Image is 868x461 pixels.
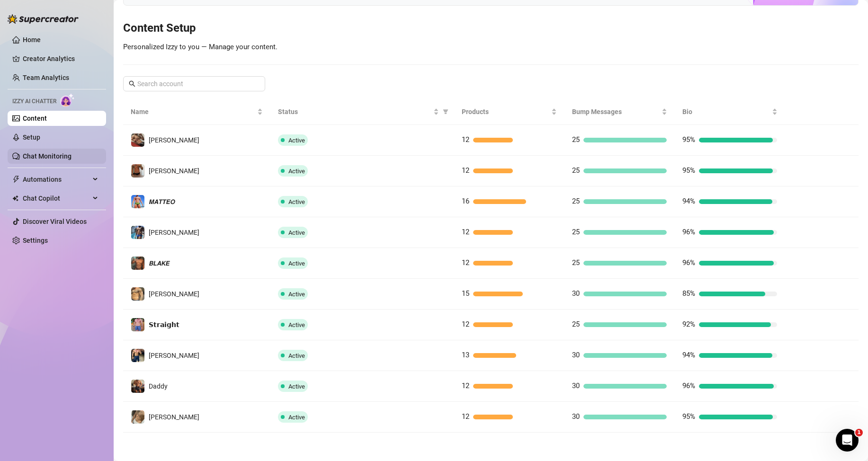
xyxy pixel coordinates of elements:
img: Chat Copilot [12,195,18,202]
span: 25 [572,135,580,144]
span: 85% [682,289,695,298]
img: Thomas [131,410,144,424]
img: 𝘽𝙇𝘼𝙆𝙀 [131,257,144,270]
span: Products [462,106,549,117]
span: 16 [462,197,469,205]
span: 12 [462,258,469,267]
span: 94% [682,351,695,359]
span: Active [288,414,305,421]
th: Name [123,99,270,125]
span: 94% [682,197,695,205]
span: 12 [462,412,469,421]
span: Active [288,321,305,328]
span: Active [288,352,305,359]
span: Chat Copilot [23,191,90,206]
span: [PERSON_NAME] [149,290,199,298]
span: 30 [572,412,580,421]
span: 25 [572,197,580,205]
img: Paul [131,349,144,362]
a: Setup [23,133,40,141]
button: right [793,256,808,271]
span: 12 [462,166,469,175]
span: Active [288,168,305,175]
a: Team Analytics [23,74,69,81]
span: 𝙈𝘼𝙏𝙏𝙀𝙊 [149,198,175,205]
span: right [797,137,804,143]
button: right [793,348,808,363]
img: Arthur [131,226,144,239]
th: Bump Messages [564,99,675,125]
a: Discover Viral Videos [23,218,87,225]
span: 12 [462,320,469,328]
th: Products [454,99,564,125]
iframe: Intercom live chat [836,429,859,452]
span: Active [288,229,305,236]
span: [PERSON_NAME] [149,413,199,421]
span: right [797,260,804,266]
span: filter [443,109,448,115]
span: right [797,352,804,359]
span: Izzy AI Chatter [12,97,56,106]
img: 𝙈𝘼𝙏𝙏𝙀𝙊 [131,195,144,208]
span: 12 [462,228,469,236]
span: 25 [572,166,580,175]
span: 96% [682,258,695,267]
h3: Content Setup [123,21,859,36]
span: 25 [572,258,580,267]
button: right [793,317,808,332]
span: Status [278,106,431,117]
th: Status [270,99,454,125]
img: Daddy [131,380,144,393]
span: right [797,383,804,390]
a: Chat Monitoring [23,152,72,160]
button: right [793,379,808,394]
span: 𝗦𝘁𝗿𝗮𝗶𝗴𝗵𝘁 [149,321,179,328]
img: Dylan [131,133,144,147]
span: 95% [682,412,695,421]
span: 𝘽𝙇𝘼𝙆𝙀 [149,259,170,267]
span: right [797,291,804,297]
span: filter [441,105,450,119]
span: thunderbolt [12,176,20,183]
a: Home [23,36,41,44]
a: Creator Analytics [23,51,98,66]
span: right [797,168,804,174]
span: 1 [855,429,863,436]
span: [PERSON_NAME] [149,136,199,144]
span: 92% [682,320,695,328]
span: Automations [23,172,90,187]
button: right [793,286,808,301]
button: right [793,225,808,240]
span: search [129,80,135,87]
span: Active [288,383,305,390]
span: 95% [682,135,695,144]
th: Bio [675,99,785,125]
span: [PERSON_NAME] [149,167,199,175]
input: Search account [137,79,252,89]
span: 96% [682,228,695,236]
a: Settings [23,237,48,244]
span: 13 [462,351,469,359]
span: 12 [462,135,469,144]
span: Bump Messages [572,106,660,117]
img: AI Chatter [60,93,75,107]
button: right [793,194,808,209]
span: [PERSON_NAME] [149,229,199,236]
span: Bio [682,106,770,117]
img: 𝙅𝙊𝙀 [131,287,144,301]
span: 15 [462,289,469,298]
button: right [793,409,808,425]
span: 30 [572,351,580,359]
span: 96% [682,381,695,390]
span: 25 [572,320,580,328]
span: right [797,414,804,420]
span: right [797,229,804,236]
span: Daddy [149,382,168,390]
img: 𝗦𝘁𝗿𝗮𝗶𝗴𝗵𝘁 [131,318,144,331]
span: 25 [572,228,580,236]
span: 95% [682,166,695,175]
span: right [797,198,804,205]
span: Personalized Izzy to you — Manage your content. [123,43,277,51]
span: Active [288,260,305,267]
span: Name [131,106,255,117]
